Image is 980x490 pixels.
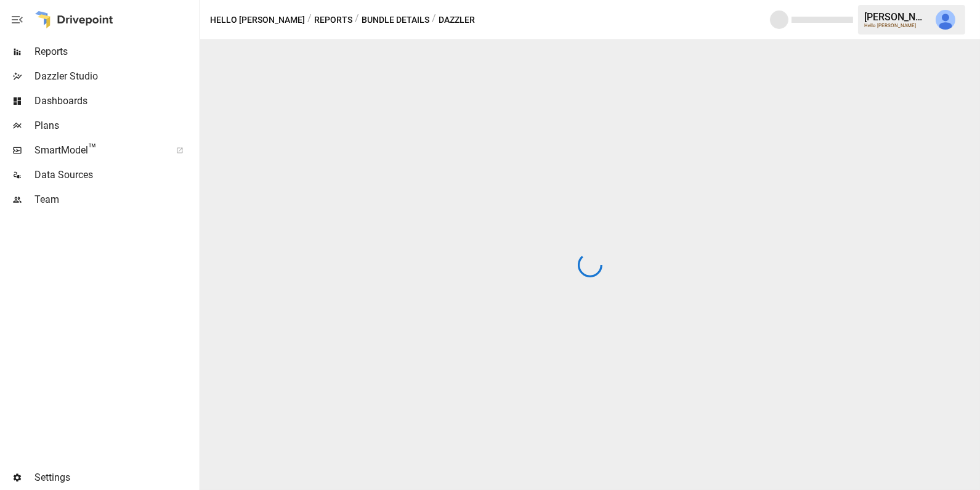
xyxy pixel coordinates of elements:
button: Reports [314,12,352,28]
button: Bundle Details [362,12,429,28]
div: Hello [PERSON_NAME] [864,23,928,28]
span: Data Sources [34,168,197,182]
div: / [307,12,312,28]
div: / [432,12,436,28]
button: Hello [PERSON_NAME] [210,12,305,28]
span: Settings [34,470,197,485]
div: [PERSON_NAME] [864,11,928,23]
span: Team [34,192,197,207]
span: Plans [34,118,197,133]
span: ™ [88,141,97,157]
img: Julie Wilton [936,10,955,30]
span: Dazzler Studio [34,69,197,84]
span: Reports [34,44,197,59]
span: SmartModel [34,143,163,158]
button: Julie Wilton [928,2,963,37]
span: Dashboards [34,94,197,108]
div: / [355,12,359,28]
